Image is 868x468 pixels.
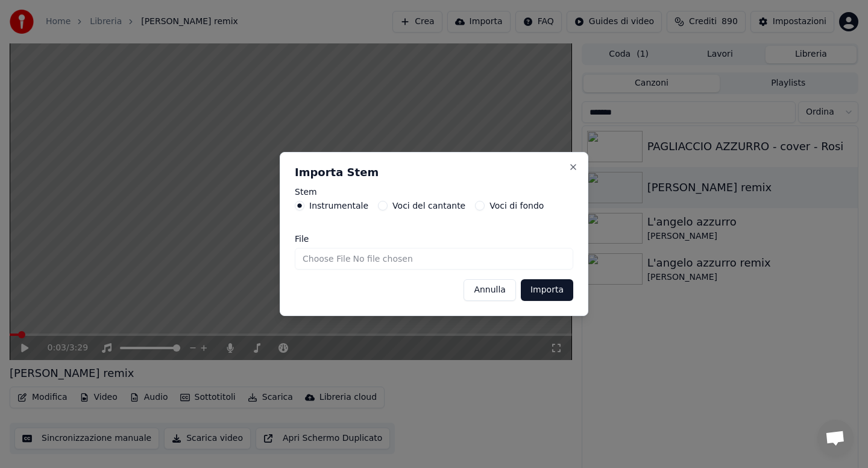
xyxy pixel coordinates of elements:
[521,279,573,301] button: Importa
[295,167,573,178] h2: Importa Stem
[309,201,368,210] label: Instrumentale
[295,235,573,243] label: File
[392,201,465,210] label: Voci del cantante
[295,188,573,196] label: Stem
[464,279,516,301] button: Annulla
[489,201,544,210] label: Voci di fondo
